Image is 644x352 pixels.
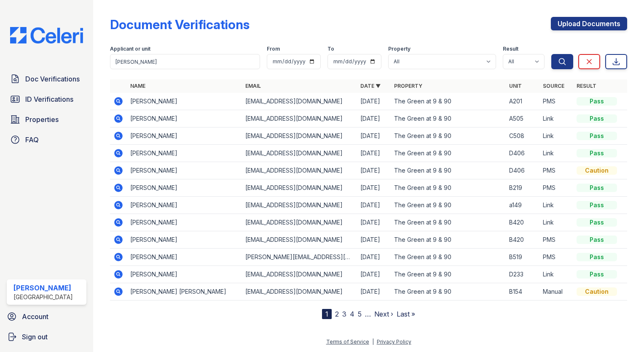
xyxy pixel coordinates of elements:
[372,338,374,345] div: |
[539,162,573,179] td: PMS
[506,127,539,145] td: C508
[506,283,539,301] td: B154
[391,283,506,301] td: The Green at 9 & 90
[25,114,59,125] span: Properties
[357,197,391,214] td: [DATE]
[360,83,381,89] a: Date ▼
[391,214,506,231] td: The Green at 9 & 90
[110,54,260,69] input: Search by name, email, or unit number
[377,338,411,345] a: Privacy Policy
[577,83,596,89] a: Result
[245,83,261,89] a: Email
[357,162,391,179] td: [DATE]
[242,93,357,110] td: [EMAIL_ADDRESS][DOMAIN_NAME]
[539,197,573,214] td: Link
[391,145,506,162] td: The Green at 9 & 90
[242,214,357,231] td: [EMAIL_ADDRESS][DOMAIN_NAME]
[509,83,522,89] a: Unit
[25,94,73,104] span: ID Verifications
[539,110,573,127] td: Link
[357,179,391,197] td: [DATE]
[267,46,280,52] label: From
[506,266,539,283] td: D233
[539,179,573,197] td: PMS
[242,127,357,145] td: [EMAIL_ADDRESS][DOMAIN_NAME]
[391,249,506,266] td: The Green at 9 & 90
[7,131,86,148] a: FAQ
[130,83,145,89] a: Name
[506,145,539,162] td: D406
[577,201,617,209] div: Pass
[326,338,369,345] a: Terms of Service
[127,145,242,162] td: [PERSON_NAME]
[506,214,539,231] td: B420
[503,46,518,52] label: Result
[577,236,617,244] div: Pass
[388,46,411,52] label: Property
[3,308,90,325] a: Account
[543,83,564,89] a: Source
[242,179,357,197] td: [EMAIL_ADDRESS][DOMAIN_NAME]
[551,17,627,30] a: Upload Documents
[539,266,573,283] td: Link
[322,309,332,319] div: 1
[539,145,573,162] td: Link
[25,74,80,84] span: Doc Verifications
[127,231,242,249] td: [PERSON_NAME]
[391,197,506,214] td: The Green at 9 & 90
[242,162,357,179] td: [EMAIL_ADDRESS][DOMAIN_NAME]
[391,179,506,197] td: The Green at 9 & 90
[127,93,242,110] td: [PERSON_NAME]
[127,127,242,145] td: [PERSON_NAME]
[127,197,242,214] td: [PERSON_NAME]
[7,70,86,87] a: Doc Verifications
[577,97,617,106] div: Pass
[577,166,617,175] div: Caution
[25,135,39,145] span: FAQ
[357,231,391,249] td: [DATE]
[357,283,391,301] td: [DATE]
[357,145,391,162] td: [DATE]
[242,145,357,162] td: [EMAIL_ADDRESS][DOMAIN_NAME]
[127,266,242,283] td: [PERSON_NAME]
[506,179,539,197] td: B219
[577,114,617,123] div: Pass
[391,231,506,249] td: The Green at 9 & 90
[357,266,391,283] td: [DATE]
[127,179,242,197] td: [PERSON_NAME]
[22,332,48,342] span: Sign out
[13,283,73,293] div: [PERSON_NAME]
[3,328,90,345] a: Sign out
[242,266,357,283] td: [EMAIL_ADDRESS][DOMAIN_NAME]
[7,91,86,108] a: ID Verifications
[506,249,539,266] td: B519
[391,266,506,283] td: The Green at 9 & 90
[357,249,391,266] td: [DATE]
[127,162,242,179] td: [PERSON_NAME]
[242,231,357,249] td: [EMAIL_ADDRESS][DOMAIN_NAME]
[365,309,371,319] span: …
[394,83,422,89] a: Property
[577,253,617,261] div: Pass
[242,283,357,301] td: [EMAIL_ADDRESS][DOMAIN_NAME]
[577,287,617,296] div: Caution
[391,93,506,110] td: The Green at 9 & 90
[506,110,539,127] td: A505
[327,46,334,52] label: To
[577,132,617,140] div: Pass
[506,197,539,214] td: a149
[127,110,242,127] td: [PERSON_NAME]
[357,93,391,110] td: [DATE]
[22,311,48,322] span: Account
[577,270,617,279] div: Pass
[539,249,573,266] td: PMS
[357,110,391,127] td: [DATE]
[242,110,357,127] td: [EMAIL_ADDRESS][DOMAIN_NAME]
[539,93,573,110] td: PMS
[577,149,617,157] div: Pass
[539,231,573,249] td: PMS
[127,283,242,301] td: [PERSON_NAME] [PERSON_NAME]
[358,310,362,318] a: 5
[7,111,86,128] a: Properties
[374,310,393,318] a: Next ›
